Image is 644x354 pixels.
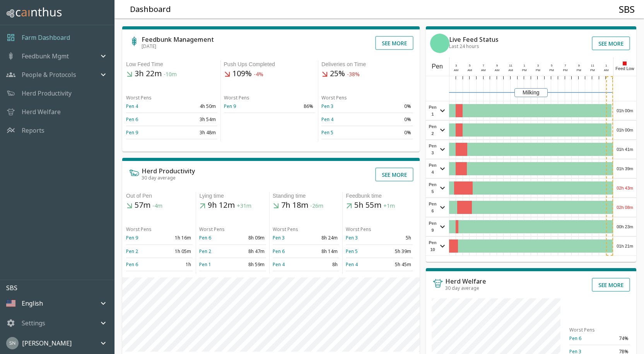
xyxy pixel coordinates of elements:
div: 02h 08m [613,198,636,217]
div: Feedbunk time [346,192,412,200]
h5: 7h 18m [273,200,339,211]
h6: Herd Productivity [142,168,195,174]
span: Pen 10 [428,239,438,253]
div: Deliveries on Time [321,60,413,68]
div: 01h 21m [613,237,636,255]
h5: 57m [126,200,193,211]
td: 0% [367,100,413,113]
a: Pen 9 [126,234,138,241]
h5: 109% [224,68,315,79]
h5: 9h 12m [199,200,266,211]
td: 1h 16m [159,231,193,245]
a: Pen 6 [126,261,138,268]
td: 1h 05m [159,245,193,258]
div: 01h 00m [613,121,636,139]
span: Pen 4 [428,162,438,176]
a: Pen 2 [199,248,211,255]
div: 11 [507,63,514,68]
h5: 25% [321,68,413,79]
a: Pen 6 [273,248,285,255]
span: PM [522,68,527,72]
span: -38% [347,71,360,78]
span: Worst Pens [321,94,347,101]
a: Pen 3 [273,234,285,241]
span: AM [495,68,499,72]
span: +1m [383,202,395,210]
button: See more [592,36,630,50]
span: Pen 5 [428,181,438,195]
span: PM [577,68,581,72]
div: 7 [480,63,487,68]
a: Pen 6 [569,335,581,342]
span: Worst Pens [569,327,595,333]
div: 5 [548,63,555,68]
div: 02h 43m [613,179,636,197]
span: Pen 2 [428,123,438,137]
div: 1 [521,63,528,68]
h6: Live Feed Status [449,36,499,43]
span: PM [590,68,595,72]
div: 01h 00m [613,101,636,120]
h5: Dashboard [130,4,171,15]
h5: 5h 55m [346,200,412,211]
td: 8h 47m [233,245,266,258]
span: -4m [152,202,162,210]
a: Pen 6 [199,234,211,241]
a: Pen 3 [321,103,333,109]
span: Pen 3 [428,142,438,156]
span: Pen 9 [428,220,438,234]
div: 11 [589,63,596,68]
a: Pen 4 [126,103,138,109]
span: -4% [254,71,263,78]
span: AM [468,68,472,72]
a: Pen 6 [126,116,138,123]
span: AM [508,68,513,72]
span: Worst Pens [224,94,249,101]
div: Pen [426,57,449,76]
span: +31m [237,202,251,210]
span: [DATE] [142,43,156,50]
td: 8h 14m [306,245,339,258]
a: Pen 4 [321,116,333,123]
td: 1h [159,258,193,271]
p: English [22,299,43,308]
td: 8h 24m [306,231,339,245]
a: Pen 5 [346,248,358,255]
a: Herd Productivity [22,89,72,98]
span: Pen 6 [428,200,438,214]
span: Worst Pens [126,226,152,233]
td: 5h 39m [379,245,412,258]
a: Herd Welfare [22,107,61,116]
div: 9 [494,63,501,68]
span: Pen 1 [428,104,438,118]
a: Pen 9 [224,103,236,109]
p: SBS [6,283,114,292]
div: 1 [603,63,610,68]
span: Worst Pens [199,226,225,233]
span: 30 day average [142,174,176,181]
button: See more [375,36,413,50]
td: 86% [269,100,315,113]
button: See more [592,278,630,292]
span: AM [454,68,458,72]
div: Standing time [273,192,339,200]
td: 4h 50m [172,100,217,113]
td: 8h 09m [233,231,266,245]
div: Low Feed Time [126,60,217,68]
div: Feed Low [613,57,636,76]
span: Last 24 hours [449,43,479,50]
span: 30 day average [445,285,479,291]
span: PM [536,68,540,72]
button: See more [375,168,413,181]
span: Worst Pens [126,94,152,101]
h5: 3h 22m [126,68,217,79]
span: PM [549,68,554,72]
h4: SBS [619,3,635,15]
td: 3h 48m [172,126,217,139]
a: Reports [22,126,44,135]
p: Settings [22,318,45,328]
span: -26m [310,202,323,210]
div: 7 [562,63,569,68]
td: 74% [600,332,630,345]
